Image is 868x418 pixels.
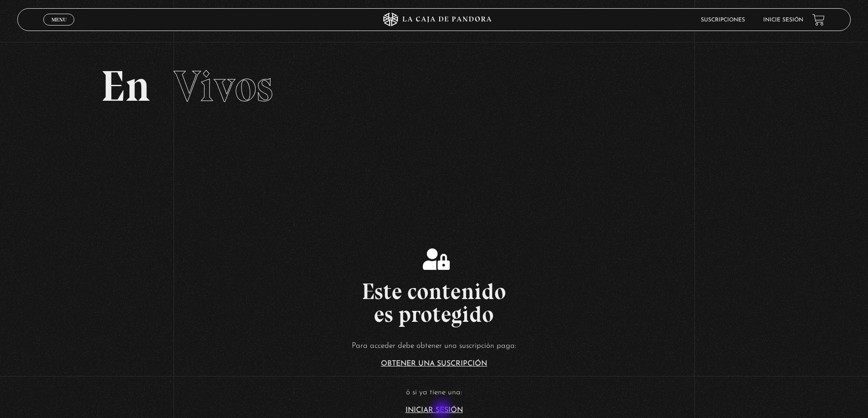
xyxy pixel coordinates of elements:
span: Vivos [174,60,273,112]
a: Obtener una suscripción [381,360,487,367]
a: Inicie sesión [763,17,803,23]
a: Suscripciones [701,17,745,23]
span: Cerrar [48,25,70,31]
h2: En [101,65,767,108]
a: Iniciar Sesión [406,407,463,414]
span: Menu [51,17,67,22]
a: View your shopping cart [812,14,825,26]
